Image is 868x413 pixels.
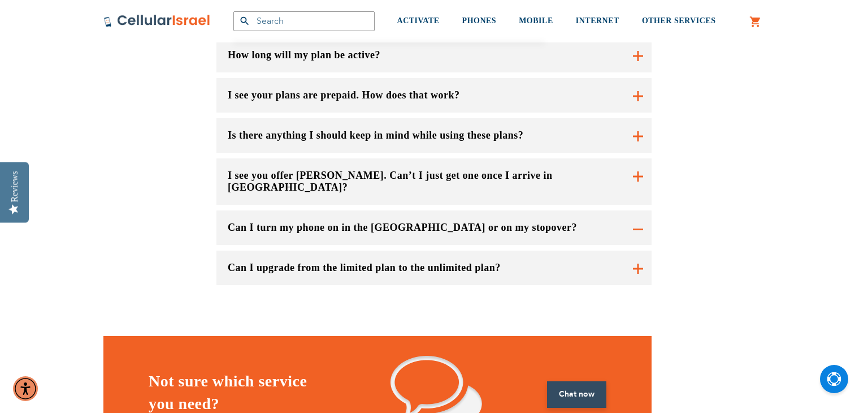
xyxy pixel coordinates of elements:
[519,16,553,25] span: MOBILE
[642,16,716,25] span: OTHER SERVICES
[397,16,440,25] span: ACTIVATE
[547,381,606,408] a: Chat now
[216,78,652,113] button: I see your plans are prepaid. How does that work?
[216,38,652,72] button: How long will my plan be active?
[233,11,375,31] input: Search
[103,14,211,28] img: Cellular Israel Logo
[216,118,652,153] button: Is there anything I should keep in mind while using these plans?
[576,16,619,25] span: INTERNET
[216,210,652,245] button: Can I turn my phone on in the [GEOGRAPHIC_DATA] or on my stopover?
[10,171,20,202] div: Reviews
[462,16,497,25] span: PHONES
[216,251,652,285] button: Can I upgrade from the limited plan to the unlimited plan?
[216,158,652,205] button: I see you offer [PERSON_NAME]. Can’t I just get one once I arrive in [GEOGRAPHIC_DATA]?
[13,376,38,401] div: Accessibility Menu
